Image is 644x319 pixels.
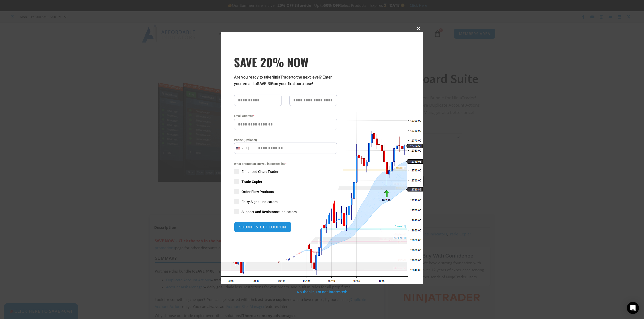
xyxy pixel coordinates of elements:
p: Are you ready to take to the next level? Enter your email to on your first purchase! [234,74,337,87]
button: Selected country [234,143,250,154]
span: Enhanced Chart Trader [242,169,278,174]
div: Open Intercom Messenger [627,302,639,314]
label: Enhanced Chart Trader [234,169,337,174]
a: No thanks, I’m not interested! [297,289,347,294]
span: Entry Signal Indicators [242,199,277,204]
label: Order Flow Products [234,189,337,194]
span: SAVE 20% NOW [234,55,337,69]
label: Trade Copier [234,179,337,184]
label: Support And Resistance Indicators [234,209,337,214]
strong: SAVE BIG [257,81,274,86]
strong: NinjaTrader [271,75,292,80]
div: +1 [245,145,250,152]
label: Email Address [234,113,337,118]
span: Support And Resistance Indicators [242,209,297,214]
label: Entry Signal Indicators [234,199,337,204]
button: SUBMIT & GET COUPON [234,222,292,232]
label: Phone (Optional) [234,138,337,143]
span: What product(s) are you interested in? [234,161,337,166]
span: Order Flow Products [242,189,274,194]
span: Trade Copier [242,179,262,184]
